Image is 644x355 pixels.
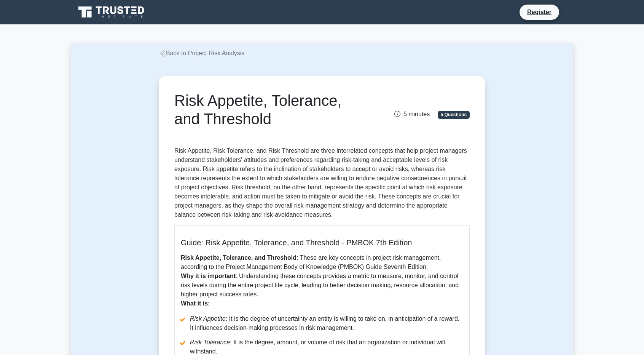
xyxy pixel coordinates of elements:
span: 5 minutes [394,111,430,117]
b: What it is [181,300,208,307]
b: Risk Appetite, Tolerance, and Threshold [181,254,296,261]
p: : These are key concepts in project risk management, according to the Project Management Body of ... [181,253,463,308]
i: Risk Tolerance [190,339,230,345]
span: 5 Questions [438,111,470,118]
h5: Guide: Risk Appetite, Tolerance, and Threshold - PMBOK 7th Edition [181,238,463,247]
li: : It is the degree of uncertainty an entity is willing to take on, in anticipation of a reward. I... [181,314,463,333]
a: Back to Project Risk Analysis [159,50,244,56]
b: Why it is important [181,273,236,279]
p: Risk Appetite, Risk Tolerance, and Risk Threshold are three interrelated concepts that help proje... [174,146,470,219]
h1: Risk Appetite, Tolerance, and Threshold [174,91,368,128]
i: Risk Appetite [190,315,226,322]
a: Register [523,7,556,17]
